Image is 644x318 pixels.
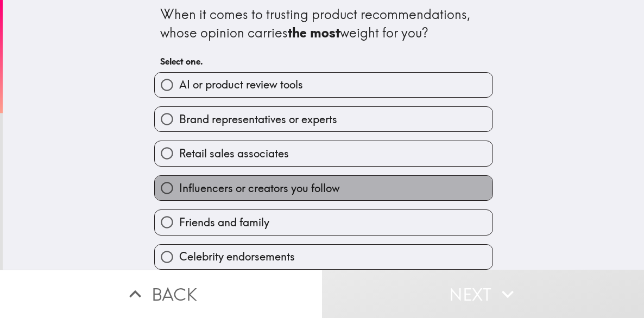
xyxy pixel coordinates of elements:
[160,55,487,67] h6: Select one.
[322,270,644,318] button: Next
[179,146,289,161] span: Retail sales associates
[179,215,269,230] span: Friends and family
[179,249,295,264] span: Celebrity endorsements
[155,141,493,166] button: Retail sales associates
[179,77,303,92] span: AI or product review tools
[155,210,493,234] button: Friends and family
[155,107,493,131] button: Brand representatives or experts
[179,112,337,127] span: Brand representatives or experts
[288,24,340,41] b: the most
[179,181,340,196] span: Influencers or creators you follow
[155,245,493,269] button: Celebrity endorsements
[155,73,493,97] button: AI or product review tools
[155,176,493,200] button: Influencers or creators you follow
[160,5,487,42] div: When it comes to trusting product recommendations, whose opinion carries weight for you?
